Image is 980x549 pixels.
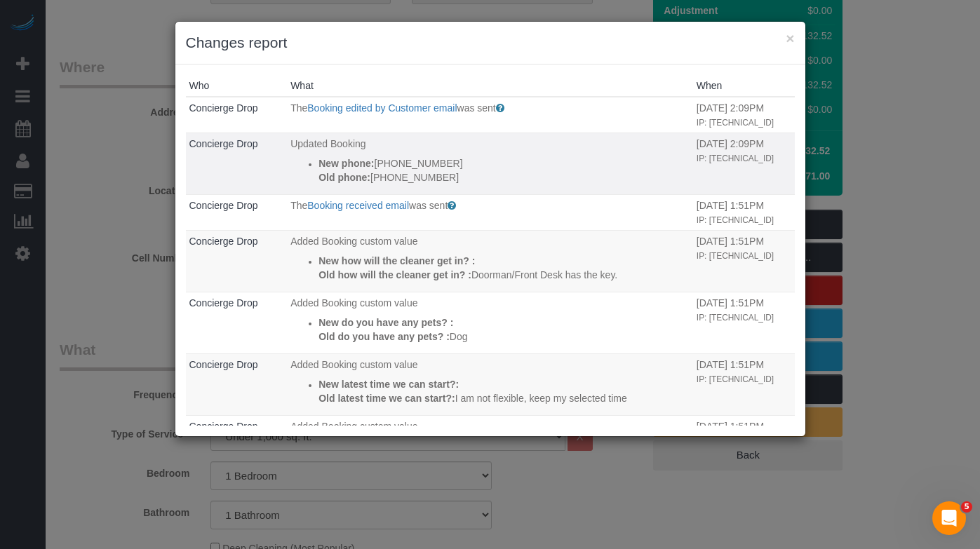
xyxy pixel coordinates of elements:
button: × [786,31,794,46]
p: Doorman/Front Desk has the key. [318,268,690,282]
strong: Old do you have any pets? : [318,331,450,342]
strong: Old how will the cleaner get in? : [318,269,471,280]
p: Dog [318,330,690,344]
a: Concierge Drop [189,359,258,370]
small: IP: [TECHNICAL_ID] [697,154,774,163]
small: IP: [TECHNICAL_ID] [697,374,774,384]
th: Who [186,75,288,97]
td: What [287,292,693,353]
td: When [693,415,795,477]
td: When [693,292,795,353]
a: Booking edited by Customer email [307,102,457,114]
td: What [287,97,693,133]
small: IP: [TECHNICAL_ID] [697,313,774,323]
span: Updated Booking [290,138,365,149]
td: When [693,194,795,230]
td: Who [186,133,288,194]
td: When [693,133,795,194]
a: Booking received email [307,200,409,211]
span: Added Booking custom value [290,421,417,432]
a: Concierge Drop [189,200,258,211]
td: Who [186,194,288,230]
td: When [693,97,795,133]
strong: New latest time we can start?: [318,379,459,390]
td: What [287,353,693,415]
strong: New do you have any pets? : [318,317,453,328]
strong: Old phone: [318,172,370,183]
td: Who [186,353,288,415]
a: Concierge Drop [189,138,258,149]
strong: New how will the cleaner get in? : [318,255,475,266]
td: What [287,415,693,477]
small: IP: [TECHNICAL_ID] [697,118,774,128]
td: Who [186,97,288,133]
span: was sent [457,102,496,114]
td: When [693,353,795,415]
p: [PHONE_NUMBER] [318,170,690,184]
span: Added Booking custom value [290,359,417,370]
th: When [693,75,795,97]
td: What [287,194,693,230]
span: was sent [409,200,448,211]
p: I am not flexible, keep my selected time [318,391,690,405]
span: Added Booking custom value [290,297,417,309]
a: Concierge Drop [189,236,258,247]
span: 5 [961,501,972,513]
span: The [290,200,307,211]
strong: New phone: [318,158,374,169]
th: What [287,75,693,97]
small: IP: [TECHNICAL_ID] [697,251,774,261]
span: The [290,102,307,114]
sui-modal: Changes report [175,22,805,436]
td: Who [186,415,288,477]
a: Concierge Drop [189,421,258,432]
p: [PHONE_NUMBER] [318,156,690,170]
td: Who [186,292,288,353]
td: What [287,133,693,194]
iframe: Intercom live chat [932,501,966,535]
td: What [287,230,693,292]
small: IP: [TECHNICAL_ID] [697,215,774,225]
strong: Old latest time we can start?: [318,393,455,404]
a: Concierge Drop [189,297,258,309]
h3: Changes report [186,32,795,53]
td: Who [186,230,288,292]
span: Added Booking custom value [290,236,417,247]
a: Concierge Drop [189,102,258,114]
td: When [693,230,795,292]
